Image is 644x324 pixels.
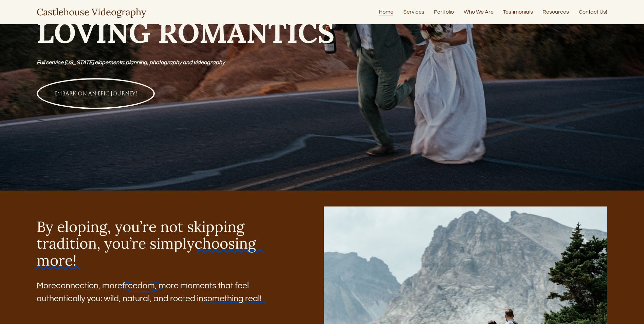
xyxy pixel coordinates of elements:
a: Castlehouse Videography [37,6,146,18]
a: Contact Us! [579,7,607,17]
a: EMBARK ON AN EPIC JOURNEY! [37,78,155,109]
a: Testimonials [503,7,533,17]
span: something real [203,294,260,303]
a: Home [379,7,393,17]
a: Services [403,7,424,17]
span: freedom [122,281,155,290]
p: More , more , more moments that feel authentically you: wild, natural, and rooted in ! [37,280,296,305]
a: Who We Are [464,7,494,17]
span: choosing more! [37,234,260,269]
h3: By eloping, you’re not skipping tradition, you’re simply [37,218,296,269]
span: connection [56,281,98,290]
a: Resources [542,7,569,17]
a: Portfolio [434,7,454,17]
em: Full service [US_STATE] elopements: planning, photography and videography [37,60,225,65]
